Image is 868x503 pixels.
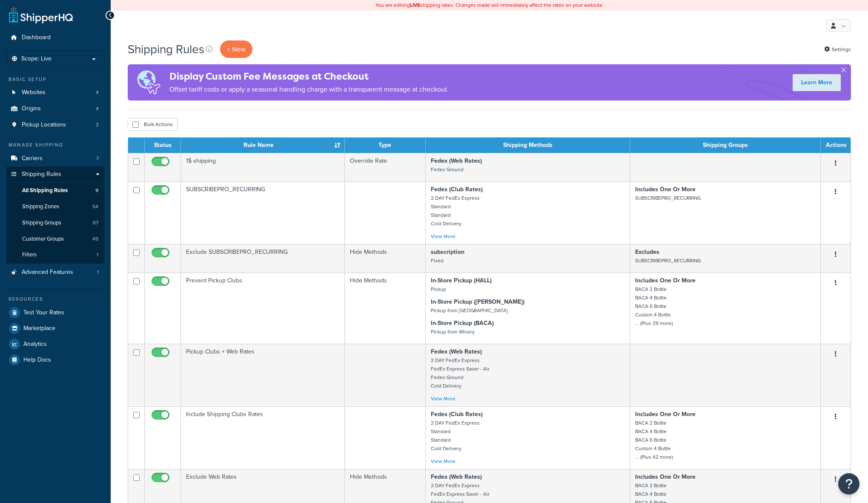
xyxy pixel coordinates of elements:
th: Type [345,138,426,153]
strong: In-Store Pickup (BACA) [431,319,494,328]
span: Marketplace [23,325,55,332]
span: Analytics [23,341,47,348]
li: Shipping Zones [6,199,104,215]
li: Shipping Rules [6,167,104,264]
a: Marketplace [6,321,104,336]
span: Dashboard [22,34,51,41]
span: 67 [93,219,98,227]
a: Settings [824,43,851,55]
a: Learn More [793,74,841,91]
span: Help Docs [23,356,51,364]
small: 2 DAY FedEx Express Standard Standard Cold Delivery [431,419,480,452]
th: Shipping Methods [426,138,630,153]
span: Test Your Rates [23,309,64,316]
td: Hide Methods [345,273,426,344]
small: Pickup from Winery [431,328,475,336]
td: Hide Methods [345,244,426,273]
a: Shipping Groups 67 [6,215,104,231]
strong: In-Store Pickup (HALL) [431,276,492,285]
span: 49 [92,236,98,243]
span: 1 [97,251,98,259]
span: 4 [96,105,99,112]
a: Advanced Features 1 [6,264,104,280]
td: 1$ shipping [181,153,345,181]
h4: Display Custom Fee Messages at Checkout [169,69,449,83]
span: 7 [96,155,99,162]
a: Customer Groups 49 [6,231,104,247]
small: SUBSCRIBEPRO_RECURRING [635,257,701,264]
td: Override Rate [345,153,426,181]
td: Exclude SUBSCRIBEPRO_RECURRING [181,244,345,273]
li: Customer Groups [6,231,104,247]
h1: Shipping Rules [128,41,204,57]
a: Origins 4 [6,101,104,117]
th: Status [145,138,181,153]
th: Shipping Groups [630,138,821,153]
th: Actions [821,138,851,153]
td: Prevent Pickup Clubs [181,273,345,344]
a: Carriers 7 [6,151,104,167]
span: 54 [92,203,98,210]
span: Websites [22,89,46,96]
p: Offset tariff costs or apply a seasonal handling charge with a transparent message at checkout. [169,83,449,95]
a: Analytics [6,336,104,352]
small: Fixed [431,257,444,264]
a: View More [431,233,455,240]
small: Pickup [431,285,446,293]
strong: Includes One Or More [635,276,696,285]
a: Shipping Zones 54 [6,199,104,215]
span: All Shipping Rules [22,187,68,194]
a: Filters 1 [6,247,104,263]
li: Carriers [6,151,104,167]
strong: Fedex (Web Rates) [431,472,482,481]
span: 4 [96,89,99,96]
span: Scope: Live [21,55,52,63]
a: ShipperHQ Home [9,6,73,23]
li: Filters [6,247,104,263]
span: Filters [22,251,37,259]
span: 9 [95,187,98,194]
strong: Excludes [635,247,659,256]
a: Pickup Locations 3 [6,117,104,133]
p: + New [220,40,252,58]
div: Resources [6,296,104,303]
a: Dashboard [6,30,104,46]
td: Pickup Clubs + Web Rates [181,344,345,406]
li: Advanced Features [6,264,104,280]
li: Websites [6,85,104,101]
strong: Fedex (Web Rates) [431,347,482,356]
td: Include Shipping Clubs Rates [181,406,345,469]
a: Test Your Rates [6,305,104,320]
strong: In-Store Pickup ([PERSON_NAME]) [431,297,524,306]
img: duties-banner-06bc72dcb5fe05cb3f9472aba00be2ae8eb53ab6f0d8bb03d382ba314ac3c341.png [128,64,169,101]
span: Advanced Features [22,269,73,276]
button: Open Resource Center [838,473,859,494]
a: Help Docs [6,352,104,368]
strong: Includes One Or More [635,472,696,481]
span: Customer Groups [22,236,64,243]
span: Shipping Zones [22,203,59,210]
small: SUBSCRIBEPRO_RECURRING [635,194,701,202]
small: Pickup from [GEOGRAPHIC_DATA] [431,307,508,314]
strong: Fedex (Club Rates) [431,185,483,194]
strong: Fedex (Club Rates) [431,410,483,419]
span: Origins [22,105,41,112]
strong: Fedex (Web Rates) [431,156,482,165]
small: BACA 2 Bottle BACA 4 Bottle BACA 6 Bottle Custom 4 Bottle ... (Plus 39 more) [635,285,673,327]
small: Fedex Ground [431,166,464,173]
li: All Shipping Rules [6,183,104,198]
span: Carriers [22,155,43,162]
b: LIVE [410,1,420,9]
a: View More [431,395,455,402]
span: 3 [96,121,99,129]
small: BACA 2 Bottle BACA 4 Bottle BACA 6 Bottle Custom 4 Bottle ... (Plus 42 more) [635,419,673,461]
a: Websites 4 [6,85,104,101]
div: Manage Shipping [6,141,104,149]
span: Pickup Locations [22,121,66,129]
li: Origins [6,101,104,117]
